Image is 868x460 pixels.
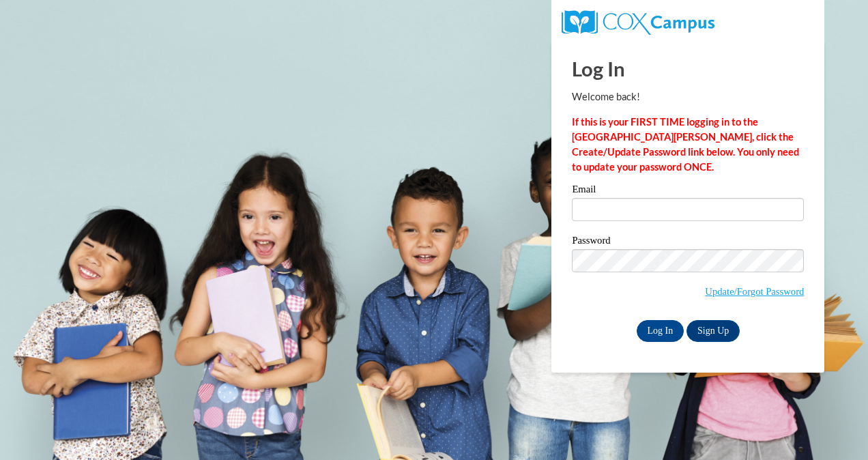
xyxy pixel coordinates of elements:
strong: If this is your FIRST TIME logging in to the [GEOGRAPHIC_DATA][PERSON_NAME], click the Create/Upd... [572,116,799,173]
a: Sign Up [686,320,740,342]
img: COX Campus [562,10,714,35]
label: Password [572,235,804,249]
label: Email [572,184,804,198]
a: COX Campus [562,16,714,27]
a: Update/Forgot Password [705,286,804,297]
h1: Log In [572,55,804,83]
p: Welcome back! [572,89,804,104]
input: Log In [637,320,684,342]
